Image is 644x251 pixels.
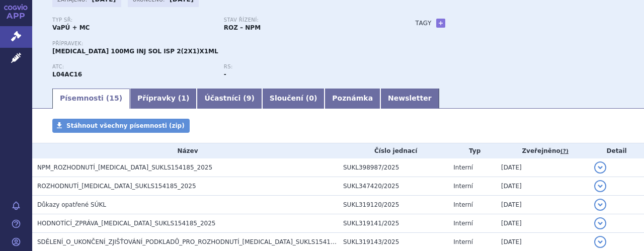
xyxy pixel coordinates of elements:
span: SDĚLENÍ_O_UKONČENÍ_ZJIŠŤOVÁNÍ_PODKLADŮ_PRO_ROZHODNUTÍ_TREMFYA_SUKLS154185_2025 [37,238,357,245]
td: SUKL319141/2025 [338,214,448,233]
span: Interní [453,238,473,245]
a: Poznámka [325,89,380,109]
p: Přípravek: [52,41,395,47]
td: [DATE] [496,196,589,214]
a: + [436,19,445,28]
p: RS: [224,64,385,70]
span: ROZHODNUTÍ_TREMFYA_SUKLS154185_2025 [37,183,196,190]
button: detail [594,180,606,192]
h3: Tagy [416,17,432,29]
span: Interní [453,201,473,208]
span: [MEDICAL_DATA] 100MG INJ SOL ISP 2(2X1)X1ML [52,48,218,55]
th: Detail [589,143,644,158]
span: Interní [453,220,473,227]
strong: - [224,71,226,78]
span: Stáhnout všechny písemnosti (zip) [66,122,185,129]
td: [DATE] [496,177,589,196]
th: Typ [448,143,496,158]
span: Interní [453,183,473,190]
td: SUKL319120/2025 [338,196,448,214]
th: Název [32,143,338,158]
span: 1 [181,94,186,102]
strong: ROZ – NPM [224,24,261,31]
span: 0 [309,94,314,102]
a: Stáhnout všechny písemnosti (zip) [52,119,190,133]
abbr: (?) [560,148,569,155]
td: [DATE] [496,214,589,233]
a: Písemnosti (15) [52,89,130,109]
a: Přípravky (1) [130,89,197,109]
button: detail [594,236,606,248]
p: Typ SŘ: [52,17,214,23]
p: ATC: [52,64,214,70]
td: SUKL347420/2025 [338,177,448,196]
span: NPM_ROZHODNUTÍ_TREMFYA_SUKLS154185_2025 [37,164,212,171]
button: detail [594,161,606,174]
td: [DATE] [496,158,589,177]
strong: GUSELKUMAB [52,71,82,78]
span: Důkazy opatřené SÚKL [37,201,106,208]
th: Zveřejněno [496,143,589,158]
button: detail [594,199,606,211]
th: Číslo jednací [338,143,448,158]
button: detail [594,217,606,229]
p: Stav řízení: [224,17,385,23]
strong: VaPÚ + MC [52,24,90,31]
span: Interní [453,164,473,171]
a: Účastníci (9) [197,89,262,109]
span: 9 [247,94,252,102]
span: 15 [109,94,119,102]
a: Sloučení (0) [262,89,325,109]
a: Newsletter [380,89,439,109]
span: HODNOTÍCÍ_ZPRÁVA_TREMFYA_SUKLS154185_2025 [37,220,216,227]
td: SUKL398987/2025 [338,158,448,177]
